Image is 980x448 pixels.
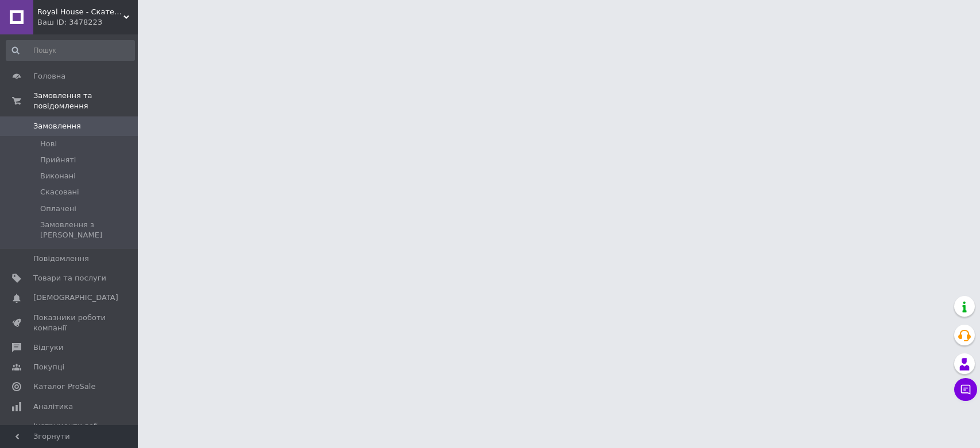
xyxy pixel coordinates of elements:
[40,155,76,165] span: Прийняті
[6,40,135,61] input: Пошук
[33,71,65,81] span: Головна
[33,313,106,333] span: Показники роботи компанії
[33,254,89,264] span: Повідомлення
[33,91,138,111] span: Замовлення та повідомлення
[33,381,95,392] span: Каталог ProSale
[954,378,977,401] button: Чат з покупцем
[33,121,81,131] span: Замовлення
[40,220,134,240] span: Замовлення з [PERSON_NAME]
[33,362,64,372] span: Покупці
[40,171,76,181] span: Виконані
[40,187,79,197] span: Скасовані
[33,402,73,412] span: Аналітика
[33,342,63,353] span: Відгуки
[40,139,57,149] span: Нові
[40,204,76,214] span: Оплачені
[37,7,123,17] span: Royal House - Скатертини на стіл
[33,273,106,283] span: Товари та послуги
[33,421,106,442] span: Інструменти веб-майстра та SEO
[37,17,138,28] div: Ваш ID: 3478223
[33,293,118,303] span: [DEMOGRAPHIC_DATA]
